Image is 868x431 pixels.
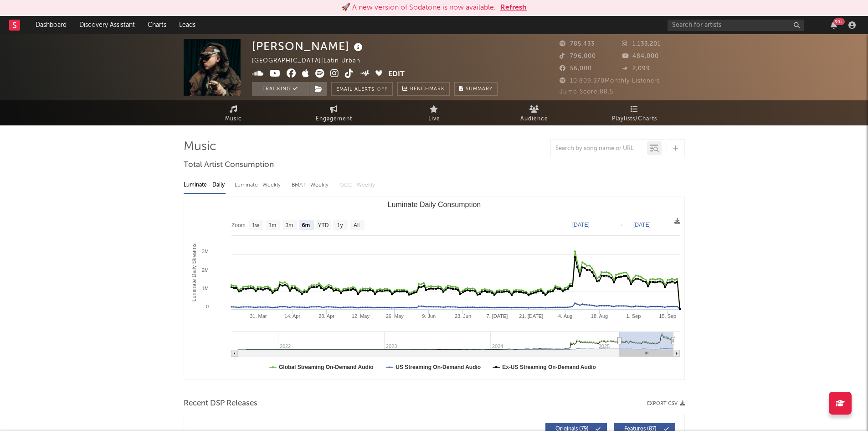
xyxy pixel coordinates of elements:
text: 26. May [385,313,404,319]
text: 1y [337,222,343,228]
span: Total Artist Consumption [184,160,274,171]
span: Recent DSP Releases [184,398,257,409]
a: Benchmark [397,82,450,96]
button: Tracking [252,82,309,96]
text: 6m [302,222,309,228]
text: 2M [201,267,208,273]
text: 1m [268,222,276,228]
div: 🚀 A new version of Sodatone is now available. [341,2,496,13]
text: 1. Sep [626,313,641,319]
span: Live [428,114,440,125]
a: Dashboard [29,16,73,34]
text: 1M [201,286,208,291]
a: Playlists/Charts [585,100,685,125]
text: YTD [318,222,329,228]
text: 15. Sep [659,313,676,319]
text: 31. Mar [250,313,267,319]
svg: Luminate Daily Consumption [184,197,684,379]
div: [GEOGRAPHIC_DATA] | Latin Urban [252,56,371,67]
text: Luminate Daily Streams [190,244,197,301]
span: 785,433 [560,41,595,47]
a: Leads [173,16,202,34]
text: 21. [DATE] [519,313,543,319]
button: Edit [388,69,405,80]
text: 3M [201,249,208,254]
a: Discovery Assistant [73,16,141,34]
div: BMAT - Weekly [292,177,330,193]
text: 14. Apr [284,313,300,319]
text: 9. Jun [422,313,436,319]
div: Luminate - Daily [184,177,226,193]
text: 23. Jun [454,313,471,319]
text: 0 [205,304,208,309]
text: US Streaming On-Demand Audio [395,364,481,370]
span: 56,000 [560,66,592,72]
div: Luminate - Weekly [235,177,282,193]
button: Refresh [500,2,527,13]
span: Engagement [316,114,352,125]
span: Summary [466,87,493,92]
button: 99+ [831,21,837,29]
span: 1,133,201 [622,41,661,47]
text: Ex-US Streaming On-Demand Audio [502,364,596,370]
span: Jump Score: 88.5 [560,89,613,95]
text: → [618,222,624,228]
div: [PERSON_NAME] [252,39,365,54]
a: Charts [141,16,173,34]
text: Luminate Daily Consumption [387,201,481,208]
text: 3m [285,222,293,228]
em: Off [377,87,388,92]
span: 10,809,370 Monthly Listeners [560,78,660,84]
span: 2,099 [622,66,650,72]
text: Zoom [231,222,246,228]
text: 1w [252,222,259,228]
a: Audience [484,100,585,125]
span: Music [225,114,242,125]
button: Export CSV [647,401,685,406]
a: Engagement [284,100,384,125]
text: 7. [DATE] [486,313,508,319]
span: 796,000 [560,53,596,59]
span: Playlists/Charts [612,114,657,125]
input: Search for artists [668,20,804,31]
a: Music [184,100,284,125]
div: 99 + [833,18,845,25]
a: Live [384,100,484,125]
text: 12. May [351,313,370,319]
text: [DATE] [572,222,590,228]
text: Global Streaming On-Demand Audio [279,364,374,370]
input: Search by song name or URL [551,145,647,152]
span: Benchmark [410,84,445,95]
text: [DATE] [633,222,651,228]
text: 18. Aug [591,313,607,319]
span: Audience [520,114,548,125]
text: 28. Apr [318,313,334,319]
text: All [353,222,359,228]
span: 484,000 [622,53,659,59]
button: Email AlertsOff [331,82,393,96]
text: 4. Aug [558,313,572,319]
button: Summary [454,82,498,96]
